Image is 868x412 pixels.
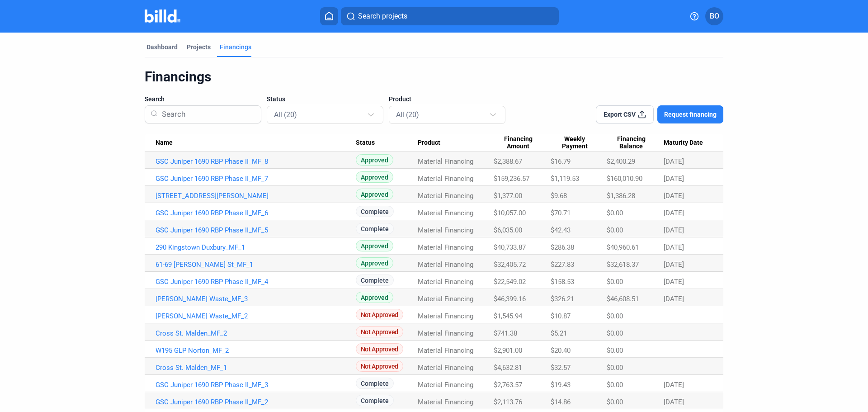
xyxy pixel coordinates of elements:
span: [DATE] [664,260,684,269]
span: $158.53 [551,278,574,286]
span: Approved [356,189,393,200]
span: Financing Amount [494,135,542,151]
span: [DATE] [664,226,684,234]
span: $10,057.00 [494,209,526,217]
button: BO [705,7,723,25]
span: $0.00 [607,278,623,286]
span: $0.00 [607,381,623,389]
div: Financing Balance [607,135,664,151]
span: Status [267,95,285,104]
span: Material Financing [418,226,473,234]
span: Maturity Date [664,139,703,147]
span: $2,763.57 [494,381,522,389]
span: $2,400.29 [607,157,635,166]
span: Material Financing [418,398,473,406]
span: $2,113.76 [494,398,522,406]
span: Financing Balance [607,135,656,151]
img: Billd Company Logo [145,9,180,23]
span: Not Approved [356,326,403,337]
div: Status [356,139,418,147]
span: $2,388.67 [494,157,522,166]
span: $32,405.72 [494,260,526,269]
span: $40,733.87 [494,243,526,251]
span: $16.79 [551,157,571,166]
a: 290 Kingstown Duxbury_MF_1 [156,243,356,251]
span: $9.68 [551,192,567,200]
span: [DATE] [664,192,684,200]
span: Complete [356,378,394,389]
a: GSC Juniper 1690 RBP Phase II_MF_7 [156,175,356,183]
span: $22,549.02 [494,278,526,286]
span: Search projects [358,11,407,22]
span: Status [356,139,375,147]
span: Approved [356,171,393,183]
span: Material Financing [418,364,473,372]
span: $6,035.00 [494,226,522,234]
span: Approved [356,154,393,166]
span: Not Approved [356,309,403,320]
span: Request financing [664,110,717,119]
span: [DATE] [664,175,684,183]
span: Complete [356,206,394,217]
span: [DATE] [664,278,684,286]
span: $286.38 [551,243,574,251]
span: $1,119.53 [551,175,579,183]
span: $4,632.81 [494,364,522,372]
span: Material Financing [418,312,473,320]
span: Material Financing [418,346,473,355]
span: Approved [356,257,393,269]
span: $70.71 [551,209,571,217]
div: Weekly Payment [551,135,607,151]
span: $10.87 [551,312,571,320]
span: Complete [356,275,394,286]
span: Complete [356,223,394,234]
span: $159,236.57 [494,175,529,183]
span: $5.21 [551,329,567,337]
span: $1,545.94 [494,312,522,320]
span: $46,399.16 [494,295,526,303]
a: GSC Juniper 1690 RBP Phase II_MF_3 [156,381,356,389]
span: Not Approved [356,343,403,355]
span: Material Financing [418,157,473,166]
span: Material Financing [418,243,473,251]
span: $0.00 [607,398,623,406]
span: $19.43 [551,381,571,389]
span: [DATE] [664,209,684,217]
a: [STREET_ADDRESS][PERSON_NAME] [156,192,356,200]
a: 61-69 [PERSON_NAME] St_MF_1 [156,260,356,269]
input: Search [158,103,255,126]
span: $40,960.61 [607,243,639,251]
div: Name [156,139,356,147]
div: Dashboard [146,43,178,52]
span: Not Approved [356,360,403,372]
mat-select-trigger: All (20) [274,110,297,119]
span: $1,386.28 [607,192,635,200]
span: Material Financing [418,278,473,286]
span: Material Financing [418,329,473,337]
span: [DATE] [664,398,684,406]
div: Product [418,139,494,147]
div: Maturity Date [664,139,712,147]
a: [PERSON_NAME] Waste_MF_2 [156,312,356,320]
span: $42.43 [551,226,571,234]
a: W195 GLP Norton_MF_2 [156,346,356,355]
span: Material Financing [418,209,473,217]
a: GSC Juniper 1690 RBP Phase II_MF_6 [156,209,356,217]
span: Export CSV [604,110,636,119]
span: [DATE] [664,157,684,166]
button: Request financing [657,105,723,123]
button: Export CSV [596,105,654,123]
a: Cross St. Malden_MF_1 [156,364,356,372]
span: Approved [356,292,393,303]
a: [PERSON_NAME] Waste_MF_3 [156,295,356,303]
span: $32,618.37 [607,260,639,269]
span: $0.00 [607,226,623,234]
button: Search projects [341,7,559,25]
span: $14.86 [551,398,571,406]
span: Complete [356,395,394,406]
span: $741.38 [494,329,517,337]
span: $0.00 [607,329,623,337]
span: $2,901.00 [494,346,522,355]
span: Material Financing [418,192,473,200]
mat-select-trigger: All (20) [396,110,419,119]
